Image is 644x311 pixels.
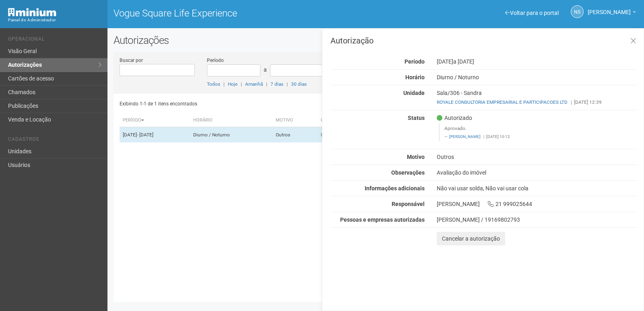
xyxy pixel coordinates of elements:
blockquote: Aprovado. [439,124,638,141]
td: [DATE] [120,127,190,143]
strong: Horário [405,74,425,80]
label: Buscar por [120,57,143,64]
strong: Observações [391,169,425,176]
span: a [DATE] [453,58,474,65]
h2: Autorizações [114,34,638,46]
div: Painel do Administrador [8,16,101,24]
div: Sala/306 - Sandra [431,89,644,106]
strong: Período [405,58,425,65]
div: [PERSON_NAME] 21 999025644 [431,200,644,208]
a: [PERSON_NAME] [449,134,481,139]
strong: Motivo [407,154,425,160]
button: Cancelar a autorização [437,232,505,245]
h1: Vogue Square Life Experience [114,8,370,19]
th: Unidade [318,114,367,127]
h3: Autorização [330,37,638,45]
a: Voltar para o portal [505,10,559,16]
div: Não vai usar solda, Não vai usar cola [431,185,644,192]
div: [DATE] [431,58,644,65]
span: | [287,81,288,87]
a: ROYALE CONSULTORIA EMPRESARIAL E PARTICIPACOES LTD [437,99,568,105]
a: Amanhã [245,81,263,87]
strong: Pessoas e empresas autorizadas [340,216,425,223]
strong: Informações adicionais [365,185,425,192]
a: 30 dias [291,81,307,87]
div: [PERSON_NAME] / 19169802793 [437,216,638,223]
span: | [571,99,572,105]
strong: Unidade [403,90,425,96]
td: Diurno / Noturno [190,127,272,143]
span: Nicolle Silva [588,1,631,15]
strong: Responsável [392,201,425,207]
span: | [223,81,225,87]
span: a [264,66,267,73]
li: Operacional [8,36,101,45]
div: Diurno / Noturno [431,74,644,81]
th: Período [120,114,190,127]
span: | [266,81,267,87]
footer: [DATE] 10:12 [444,134,633,140]
label: Período [207,57,224,64]
div: Avaliação do imóvel [431,169,644,176]
td: Outros [272,127,318,143]
span: - [DATE] [137,132,153,138]
td: Sala/306 [318,127,367,143]
a: Hoje [228,81,237,87]
a: [PERSON_NAME] [588,10,636,16]
span: | [483,134,484,139]
th: Horário [190,114,272,127]
a: NS [571,5,584,18]
strong: Status [408,115,425,121]
a: Todos [207,81,220,87]
img: Minium [8,8,56,16]
span: | [241,81,242,87]
span: Autorizado [437,114,472,122]
th: Motivo [272,114,318,127]
li: Cadastros [8,136,101,145]
div: Exibindo 1-1 de 1 itens encontrados [120,98,373,110]
div: Outros [431,153,644,161]
div: [DATE] 12:39 [437,99,638,106]
a: 7 dias [270,81,283,87]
